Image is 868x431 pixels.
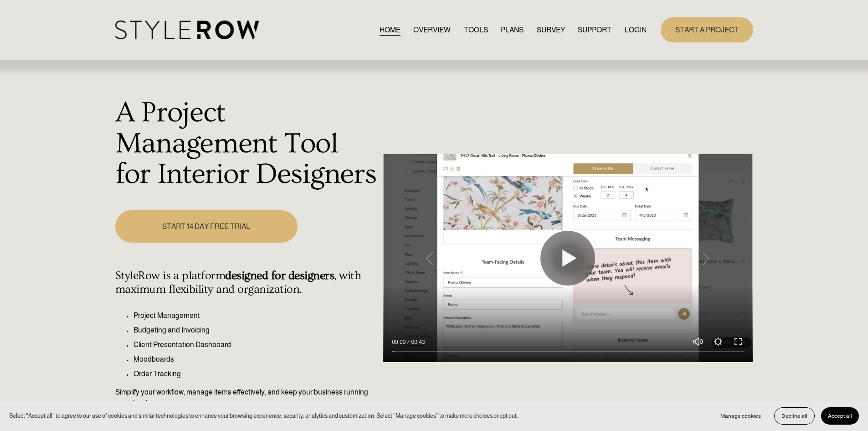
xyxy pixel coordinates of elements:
[115,387,378,409] p: Simplify your workflow, manage items effectively, and keep your business running seamlessly.
[134,369,378,379] p: Order Tracking
[225,269,334,282] strong: designed for designers
[720,413,761,419] span: Manage cookies
[714,407,768,425] button: Manage cookies
[134,354,378,365] p: Moodboards
[540,231,595,286] button: Play
[464,24,488,36] a: TOOLS
[578,24,611,36] a: folder dropdown
[774,407,815,425] button: Decline all
[501,24,524,36] a: PLANS
[408,338,427,347] div: Duration
[134,310,378,321] p: Project Management
[134,325,378,336] p: Budgeting and Invoicing
[115,21,259,39] img: StyleRow
[821,407,859,425] button: Accept all
[828,413,852,419] span: Accept all
[578,25,611,36] span: SUPPORT
[413,24,451,36] a: OVERVIEW
[392,338,408,347] div: Current time
[661,17,753,42] a: START A PROJECT
[380,24,401,36] a: HOME
[134,339,378,350] p: Client Presentation Dashboard
[537,24,565,36] a: SURVEY
[625,24,647,36] a: LOGIN
[392,348,744,355] input: Seek
[115,210,298,243] a: START 14 DAY FREE TRIAL
[9,411,518,420] p: Select “Accept all” to agree to our use of cookies and similar technologies to enhance your brows...
[115,269,378,296] h4: StyleRow is a platform , with maximum flexibility and organization.
[781,413,807,419] span: Decline all
[115,98,378,190] h1: A Project Management Tool for Interior Designers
